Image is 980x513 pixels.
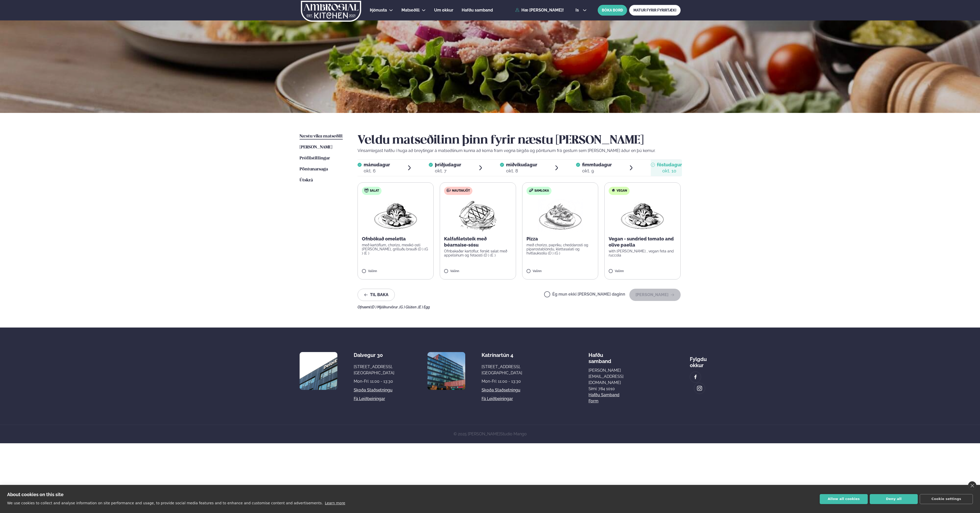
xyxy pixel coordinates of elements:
[538,199,583,232] img: Pizza-Bread.png
[300,156,330,160] span: Prófílstillingar
[354,352,394,358] div: Dalvegur 30
[506,162,537,167] span: miðvikudagur
[354,387,393,393] a: Skoða staðsetningu
[427,352,465,390] img: image alt
[7,492,64,497] strong: About cookies on this site
[7,501,323,505] p: We use cookies to collect and analyse information on site performance and usage, to provide socia...
[452,189,470,193] span: Nautakjöt
[506,168,537,174] div: okt. 8
[373,199,418,232] img: Vegan.png
[358,148,681,154] p: Vinsamlegast hafðu í huga að breytingar á matseðlinum kunna að koma fram vegna birgða og pöntunum...
[418,305,430,309] span: (E ) Egg
[354,378,394,384] div: Mon-Fri: 11:00 - 13:30
[370,7,387,13] a: Þjónusta
[364,188,369,192] img: salad.svg
[589,348,611,364] span: Hafðu samband
[401,7,420,13] a: Matseðill
[462,7,493,13] a: Hafðu samband
[300,177,313,183] a: Útskrá
[300,134,343,138] span: Næstu viku matseðill
[354,396,385,402] a: Fá leiðbeiningar
[325,501,345,505] a: Learn more
[300,352,337,390] img: image alt
[609,236,676,248] p: Vegan - sundried tomato and olive paella
[434,8,453,13] span: Um okkur
[657,168,682,174] div: okt. 10
[358,305,681,309] div: Ofnæmi:
[694,383,705,394] a: image alt
[526,236,594,242] p: Pizza
[482,352,522,358] div: Katrínartún 4
[434,7,453,13] a: Um okkur
[690,372,701,382] a: image alt
[598,5,627,16] button: BÓKA BORÐ
[401,8,420,13] span: Matseðill
[454,432,527,436] span: © 2025 [PERSON_NAME]
[444,249,512,257] p: Ofnbakaðar kartöflur, ferskt salat með appelsínum og fetaosti (D ) (E )
[358,133,681,148] h2: Veldu matseðilinn þinn fyrir næstu [PERSON_NAME]
[620,199,665,232] img: Vegan.png
[515,8,564,13] a: Hæ [PERSON_NAME]!
[364,162,390,167] span: mánudagur
[968,481,976,490] a: close
[435,162,461,167] span: þriðjudagur
[617,189,627,193] span: Vegan
[920,494,973,504] button: Cookie settings
[482,364,522,376] div: [STREET_ADDRESS], [GEOGRAPHIC_DATA]
[300,145,332,149] span: [PERSON_NAME]
[482,378,522,384] div: Mon-Fri: 11:00 - 13:30
[300,144,332,150] a: [PERSON_NAME]
[589,367,623,386] a: [PERSON_NAME][EMAIL_ADDRESS][DOMAIN_NAME]
[529,189,533,192] img: sandwich-new-16px.svg
[500,432,527,436] a: Studio Mango
[300,166,328,172] a: Pöntunarsaga
[300,155,330,161] a: Prófílstillingar
[589,386,623,392] p: Sími: 784 1010
[354,364,394,376] div: [STREET_ADDRESS], [GEOGRAPHIC_DATA]
[300,178,313,182] span: Útskrá
[435,168,461,174] div: okt. 7
[571,8,591,12] button: is
[300,133,343,139] a: Næstu viku matseðill
[629,5,681,16] a: MATUR FYRIR FYRIRTÆKI
[362,243,430,255] p: með kartöflum, chorizo, mexíkó osti [PERSON_NAME], grilluðu brauði (D ) (G ) (E )
[820,494,868,504] button: Allow all cookies
[399,305,418,309] span: (G ) Glúten ,
[371,305,399,309] span: (D ) Mjólkurvörur ,
[697,386,702,391] img: image alt
[301,1,362,22] img: logo
[582,162,612,167] span: fimmtudagur
[444,236,512,248] p: Kalfafiletsteik með béarnaise-sósu
[370,189,379,193] span: Salat
[482,396,513,402] a: Fá leiðbeiningar
[362,236,430,242] p: Ofnbökuð omeletta
[447,188,451,192] img: beef.svg
[611,188,615,192] img: Vegan.svg
[609,249,676,257] p: with [PERSON_NAME] , vegan feta and ruccola
[364,168,390,174] div: okt. 6
[370,8,387,13] span: Þjónusta
[462,8,493,13] span: Hafðu samband
[534,189,549,193] span: Samloka
[589,392,623,404] a: Hafðu samband form
[693,374,698,380] img: image alt
[870,494,918,504] button: Deny all
[300,167,328,171] span: Pöntunarsaga
[582,168,612,174] div: okt. 9
[482,387,520,393] a: Skoða staðsetningu
[455,199,500,232] img: Beef-Meat.png
[629,289,681,301] button: [PERSON_NAME]
[358,289,395,301] button: Til baka
[657,162,682,167] span: föstudagur
[526,243,594,255] p: með chorizo, papríku, cheddarosti og piparostablöndu, klettasalati og hvítlauksolíu (D ) (G )
[690,352,707,368] div: Fylgdu okkur
[575,8,580,12] span: is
